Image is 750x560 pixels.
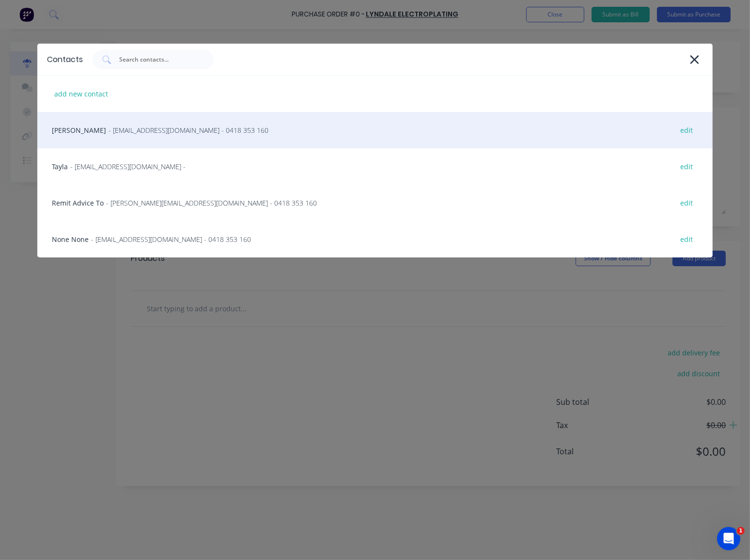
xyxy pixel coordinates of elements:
div: edit [676,159,698,174]
span: - [EMAIL_ADDRESS][DOMAIN_NAME] - 0418 353 160 [109,125,268,135]
span: 1 [737,527,745,535]
span: - [EMAIL_ADDRESS][DOMAIN_NAME] - 0418 353 160 [91,234,251,244]
div: Remit Advice To [37,185,712,221]
span: - [PERSON_NAME][EMAIL_ADDRESS][DOMAIN_NAME] - 0418 353 160 [106,198,317,208]
input: Search contacts... [118,55,199,64]
div: edit [676,232,698,247]
div: add new contact [49,86,113,101]
div: [PERSON_NAME] [37,112,712,148]
div: edit [676,195,698,210]
div: Tayla [37,148,712,185]
div: edit [676,123,698,138]
div: Contacts [47,54,83,65]
span: - [EMAIL_ADDRESS][DOMAIN_NAME] - [70,161,186,172]
div: None None [37,221,712,257]
iframe: Intercom live chat [717,527,740,550]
